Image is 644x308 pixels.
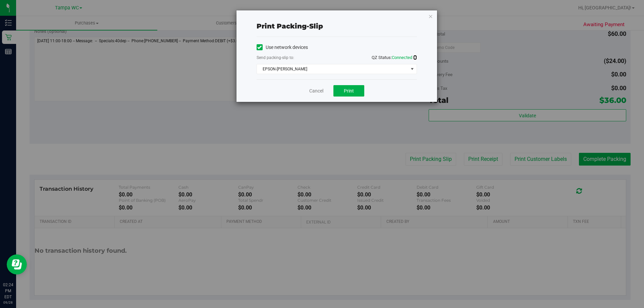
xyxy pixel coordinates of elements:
[7,254,27,274] iframe: Resource center
[408,64,416,74] span: select
[257,44,308,51] label: Use network devices
[257,64,408,74] span: EPSON-[PERSON_NAME]
[333,85,364,97] button: Print
[344,88,354,94] span: Print
[309,87,323,95] a: Cancel
[257,22,323,30] span: Print packing-slip
[257,55,294,61] label: Send packing-slip to:
[372,55,417,60] span: QZ Status:
[392,55,412,60] span: Connected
